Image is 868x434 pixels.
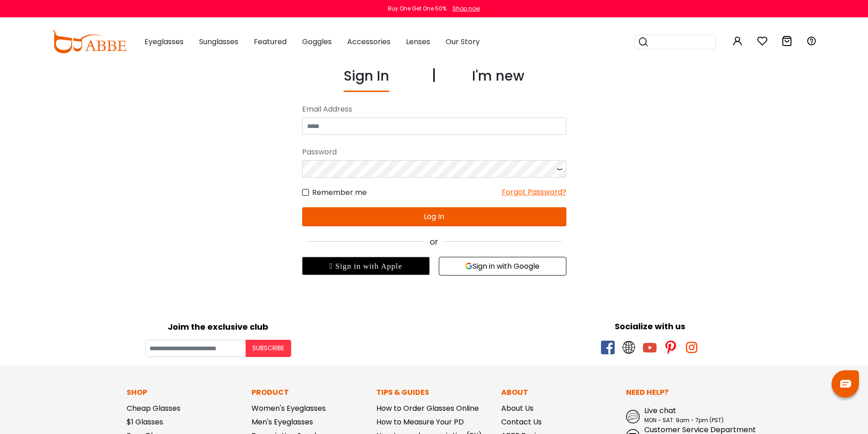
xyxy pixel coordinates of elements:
[448,5,480,12] a: Shop now
[302,144,566,160] div: Password
[626,387,742,398] p: Need Help?
[252,387,367,398] p: Product
[626,405,742,424] a: Live chat MON - SAT: 9am - 7pm (PST)
[644,405,676,416] span: Live chat
[446,36,480,47] span: Our Story
[302,187,367,198] label: Remember me
[376,417,464,427] a: How to Measure Your PD
[439,320,862,332] div: Socialize with us
[127,403,180,414] a: Cheap Glasses
[388,5,447,13] div: Buy One Get One 50%
[406,36,430,47] span: Lenses
[601,341,615,354] span: facebook
[302,235,566,248] div: or
[252,403,326,414] a: Women's Eyeglasses
[302,36,332,47] span: Goggles
[252,417,313,427] a: Men's Eyeglasses
[472,66,524,92] div: I'm new
[664,341,678,354] span: pinterest
[840,380,851,388] img: chat
[51,31,126,53] img: abbeglasses.com
[145,340,246,357] input: Your email
[644,416,724,424] span: MON - SAT: 9am - 7pm (PST)
[344,66,389,92] div: Sign In
[501,403,534,414] a: About Us
[302,207,566,226] button: Log In
[199,36,238,47] span: Sunglasses
[643,341,657,354] span: youtube
[502,187,566,198] div: Forgot Password?
[302,257,430,275] div: Sign in with Apple
[246,340,291,357] button: Subscribe
[376,403,479,414] a: How to Order Glasses Online
[685,341,699,354] span: instagram
[347,36,390,47] span: Accessories
[144,36,184,47] span: Eyeglasses
[501,417,542,427] a: Contact Us
[439,257,566,276] button: Sign in with Google
[7,319,430,333] div: Joim the exclusive club
[376,387,492,398] p: Tips & Guides
[302,101,566,117] div: Email Address
[501,387,617,398] p: About
[452,5,480,13] div: Shop now
[622,341,636,354] span: twitter
[254,36,287,47] span: Featured
[127,417,163,427] a: $1 Glasses
[127,387,242,398] p: Shop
